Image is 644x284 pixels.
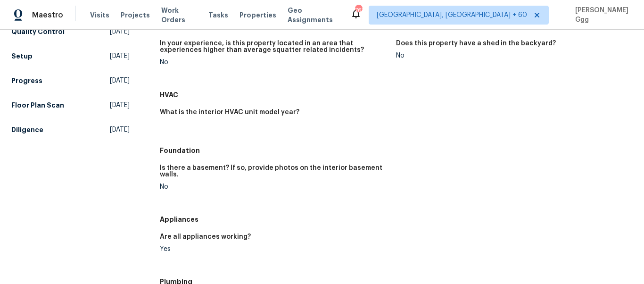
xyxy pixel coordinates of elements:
span: Tasks [208,12,228,18]
div: No [396,52,625,59]
a: Quality Control[DATE] [11,23,130,40]
h5: HVAC [160,90,633,100]
a: Progress[DATE] [11,72,130,89]
span: Visits [90,10,109,20]
div: No [160,184,389,190]
span: Projects [121,10,150,20]
h5: Foundation [160,146,633,155]
span: [DATE] [110,76,130,85]
div: No [160,59,389,66]
h5: Diligence [11,125,43,134]
a: Floor Plan Scan[DATE] [11,97,130,114]
span: [DATE] [110,100,130,110]
span: Properties [239,10,276,20]
span: [DATE] [110,27,130,36]
span: [DATE] [110,125,130,134]
h5: Floor Plan Scan [11,100,64,110]
span: [DATE] [110,51,130,61]
a: Diligence[DATE] [11,121,130,138]
span: [GEOGRAPHIC_DATA], [GEOGRAPHIC_DATA] + 60 [377,10,527,20]
h5: Progress [11,76,42,85]
h5: Setup [11,51,33,61]
div: Yes [160,246,389,252]
a: Setup[DATE] [11,48,130,65]
h5: Quality Control [11,27,65,36]
span: [PERSON_NAME] Ggg [571,6,630,25]
span: Geo Assignments [288,6,339,25]
span: Work Orders [161,6,197,25]
div: 767 [355,6,362,15]
h5: In your experience, is this property located in an area that experiences higher than average squa... [160,40,389,53]
h5: What is the interior HVAC unit model year? [160,109,299,116]
h5: Appliances [160,215,633,224]
h5: Are all appliances working? [160,234,251,240]
h5: Does this property have a shed in the backyard? [396,40,556,47]
span: Maestro [32,10,63,20]
h5: Is there a basement? If so, provide photos on the interior basement walls. [160,165,389,178]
